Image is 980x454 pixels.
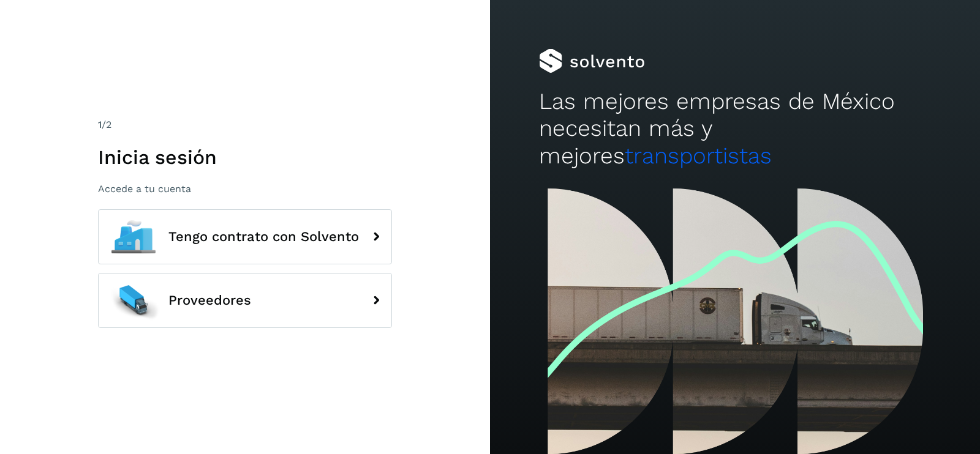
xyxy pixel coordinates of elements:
span: transportistas [625,143,772,169]
span: Tengo contrato con Solvento [168,229,359,244]
div: /2 [98,117,392,132]
h2: Las mejores empresas de México necesitan más y mejores [539,88,931,169]
p: Accede a tu cuenta [98,183,392,195]
span: 1 [98,119,102,130]
button: Tengo contrato con Solvento [98,209,392,264]
button: Proveedores [98,273,392,328]
h1: Inicia sesión [98,146,392,169]
span: Proveedores [168,293,251,308]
